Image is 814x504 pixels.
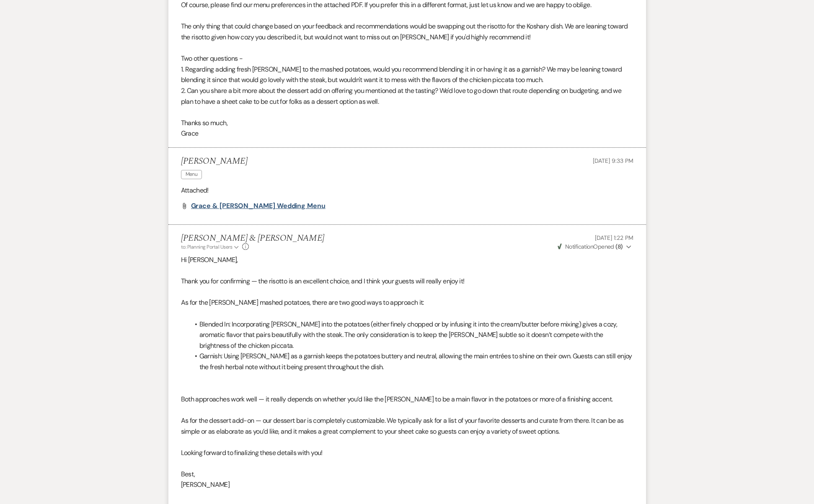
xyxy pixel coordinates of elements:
span: Opened [558,243,623,250]
span: to: Planning Portal Users [181,244,233,250]
p: The only thing that could change based on your feedback and recommendations would be swapping out... [181,21,633,42]
p: 2. Can you share a bit more about the dessert add on offering you mentioned at the tasting? We'd ... [181,85,633,107]
p: Both approaches work well — it really depends on whether you’d like the [PERSON_NAME] to be a mai... [181,394,633,405]
p: 1. Regarding adding fresh [PERSON_NAME] to the mashed potatoes, would you recommend blending it i... [181,64,633,85]
button: to: Planning Portal Users [181,243,240,251]
span: Grace & [PERSON_NAME] Wedding Menu [191,201,326,210]
p: Grace [181,128,633,139]
p: Thank you for confirming — the risotto is an excellent choice, and I think your guests will reall... [181,276,633,287]
p: As for the [PERSON_NAME] mashed potatoes, there are two good ways to approach it: [181,297,633,308]
span: [DATE] 1:22 PM [595,234,633,242]
h5: [PERSON_NAME] [181,156,248,167]
a: Grace & [PERSON_NAME] Wedding Menu [191,203,326,209]
span: Menu [181,170,202,179]
li: Garnish: Using [PERSON_NAME] as a garnish keeps the potatoes buttery and neutral, allowing the ma... [189,351,633,372]
p: Two other questions - [181,53,633,64]
span: Notification [565,243,593,250]
strong: ( 8 ) [615,243,623,250]
span: [DATE] 9:33 PM [593,157,633,165]
p: Best, [181,469,633,480]
p: Looking forward to finalizing these details with you! [181,447,633,458]
p: Attached! [181,185,633,196]
p: [PERSON_NAME] [181,479,633,490]
p: As for the dessert add-on — our dessert bar is completely customizable. We typically ask for a li... [181,415,633,437]
h5: [PERSON_NAME] & [PERSON_NAME] [181,233,325,244]
p: Thanks so much, [181,118,633,129]
p: Hi [PERSON_NAME], [181,255,633,265]
li: Blended In: Incorporating [PERSON_NAME] into the potatoes (either finely chopped or by infusing i... [189,319,633,351]
button: NotificationOpened (8) [556,242,633,251]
